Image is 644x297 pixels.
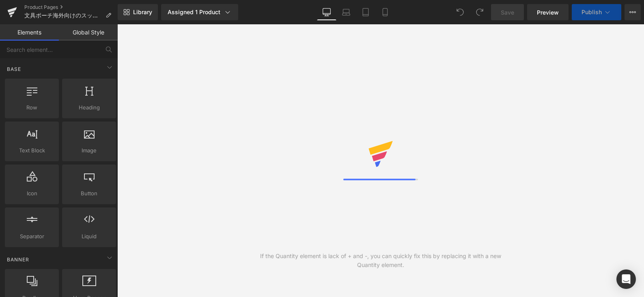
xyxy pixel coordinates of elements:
span: Publish [582,9,602,15]
span: Base [6,65,22,73]
span: Banner [6,256,30,263]
button: More [625,4,641,20]
a: Global Style [59,24,118,41]
a: Product Pages [24,4,118,11]
span: Preview [537,8,559,17]
a: Mobile [375,4,395,20]
span: Separator [7,232,56,241]
div: Open Intercom Messenger [616,269,636,289]
span: Text Block [7,146,56,155]
a: Laptop [336,4,356,20]
span: Liquid [65,232,114,241]
span: Icon [7,189,56,198]
a: Preview [527,4,569,20]
span: Save [501,8,514,17]
span: Heading [65,103,114,112]
a: New Library [118,4,158,20]
a: Desktop [317,4,336,20]
div: If the Quantity element is lack of + and -, you can quickly fix this by replacing it with a new Q... [249,252,513,269]
a: Tablet [356,4,375,20]
span: Image [65,146,114,155]
button: Redo [472,4,488,20]
span: Button [65,189,114,198]
span: Library [133,9,152,16]
button: Publish [572,4,621,20]
span: 文具ポーチ海外向けのスッキリバージョン [24,12,102,19]
span: Row [7,103,56,112]
div: Assigned 1 Product [168,8,232,16]
button: Undo [452,4,468,20]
